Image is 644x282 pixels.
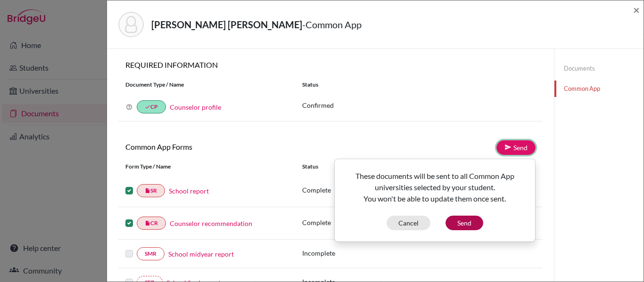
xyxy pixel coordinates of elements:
a: SMR [137,247,165,260]
i: insert_drive_file [145,188,150,193]
a: School midyear report [168,249,234,259]
p: These documents will be sent to all Common App universities selected by your student. You won't b... [342,170,528,204]
p: Incomplete [302,248,399,258]
a: Counselor recommendation [170,218,252,228]
div: Form Type / Name [118,162,295,171]
span: × [633,3,640,16]
a: Documents [554,60,644,77]
div: Send [334,159,536,242]
p: Complete [302,218,399,227]
p: Confirmed [302,100,536,110]
div: Status [295,81,543,89]
a: Common App [554,81,644,97]
strong: [PERSON_NAME] [PERSON_NAME] [151,19,302,30]
button: Send [446,216,483,230]
a: doneCP [137,100,166,113]
button: Cancel [387,216,430,230]
div: Status [302,162,399,171]
p: Complete [302,185,399,195]
a: insert_drive_fileCR [137,217,166,230]
div: Document Type / Name [118,81,295,89]
i: insert_drive_file [145,220,150,226]
a: insert_drive_fileSR [137,184,165,197]
h6: REQUIRED INFORMATION [118,60,543,69]
button: Close [633,4,640,16]
a: Send [496,140,536,155]
a: School report [169,186,209,196]
i: done [145,104,150,110]
h6: Common App Forms [118,142,330,151]
span: - Common App [302,19,362,30]
a: Counselor profile [170,103,221,111]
